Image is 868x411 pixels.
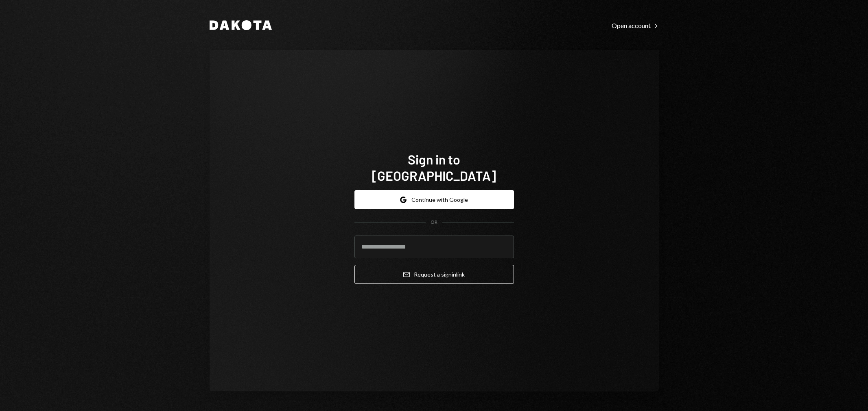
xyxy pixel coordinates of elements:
[354,151,514,184] h1: Sign in to [GEOGRAPHIC_DATA]
[354,265,514,284] button: Request a signinlink
[612,22,659,30] div: Open account
[354,190,514,209] button: Continue with Google
[612,21,659,30] a: Open account
[431,219,437,226] div: OR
